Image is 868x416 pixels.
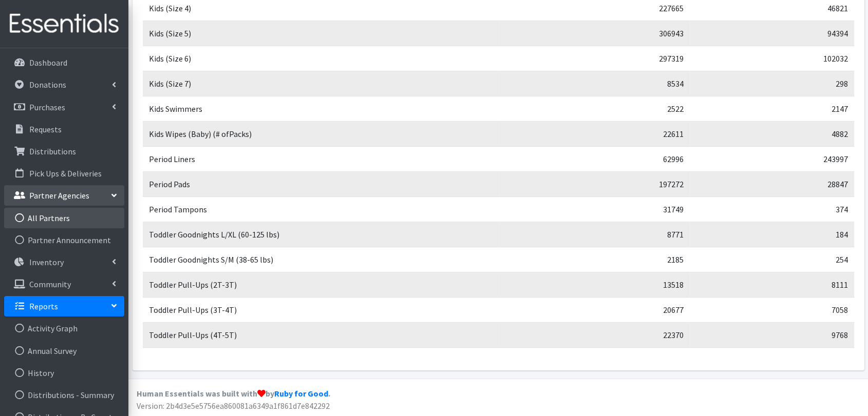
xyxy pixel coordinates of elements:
[499,222,690,247] td: 8771
[29,80,66,90] p: Donations
[143,147,499,172] td: Period Liners
[4,230,124,250] a: Partner Announcement
[4,208,124,228] a: All Partners
[4,274,124,294] a: Community
[143,197,499,222] td: Period Tampons
[143,247,499,272] td: Toddler Goodnights S/M (38-65 lbs)
[143,96,499,122] td: Kids Swimmers
[29,279,71,289] p: Community
[499,272,690,298] td: 13518
[690,172,854,197] td: 28847
[499,21,690,46] td: 306943
[137,401,330,411] span: Version: 2b4d3e5e5756ea860081a6349a1f861d7e842292
[274,388,328,399] a: Ruby for Good
[690,96,854,122] td: 2147
[4,185,124,206] a: Partner Agencies
[4,74,124,95] a: Donations
[690,21,854,46] td: 94394
[690,122,854,147] td: 4882
[29,124,62,134] p: Requests
[499,147,690,172] td: 62996
[690,147,854,172] td: 243997
[29,190,89,201] p: Partner Agencies
[143,272,499,298] td: Toddler Pull-Ups (2T-3T)
[137,388,330,399] strong: Human Essentials was built with by .
[499,197,690,222] td: 31749
[499,247,690,272] td: 2185
[4,7,124,41] img: HumanEssentials
[29,57,67,68] p: Dashboard
[29,168,102,179] p: Pick Ups & Deliveries
[499,71,690,96] td: 8534
[499,96,690,122] td: 2522
[143,21,499,46] td: Kids (Size 5)
[499,298,690,323] td: 20677
[4,52,124,73] a: Dashboard
[4,141,124,162] a: Distributions
[4,363,124,383] a: History
[143,71,499,96] td: Kids (Size 7)
[143,122,499,147] td: Kids Wipes (Baby) (# ofPacks)
[143,298,499,323] td: Toddler Pull-Ups (3T-4T)
[690,197,854,222] td: 374
[690,247,854,272] td: 254
[4,341,124,361] a: Annual Survey
[4,252,124,272] a: Inventory
[143,172,499,197] td: Period Pads
[4,318,124,339] a: Activity Graph
[143,323,499,348] td: Toddler Pull-Ups (4T-5T)
[4,97,124,117] a: Purchases
[690,272,854,298] td: 8111
[29,146,76,156] p: Distributions
[4,119,124,140] a: Requests
[499,323,690,348] td: 22370
[29,301,58,311] p: Reports
[690,71,854,96] td: 298
[499,46,690,71] td: 297319
[690,222,854,247] td: 184
[143,222,499,247] td: Toddler Goodnights L/XL (60-125 lbs)
[690,323,854,348] td: 9768
[4,296,124,316] a: Reports
[690,46,854,71] td: 102032
[499,122,690,147] td: 22611
[143,46,499,71] td: Kids (Size 6)
[29,257,64,267] p: Inventory
[499,172,690,197] td: 197272
[4,385,124,405] a: Distributions - Summary
[29,102,65,112] p: Purchases
[4,163,124,184] a: Pick Ups & Deliveries
[690,298,854,323] td: 7058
